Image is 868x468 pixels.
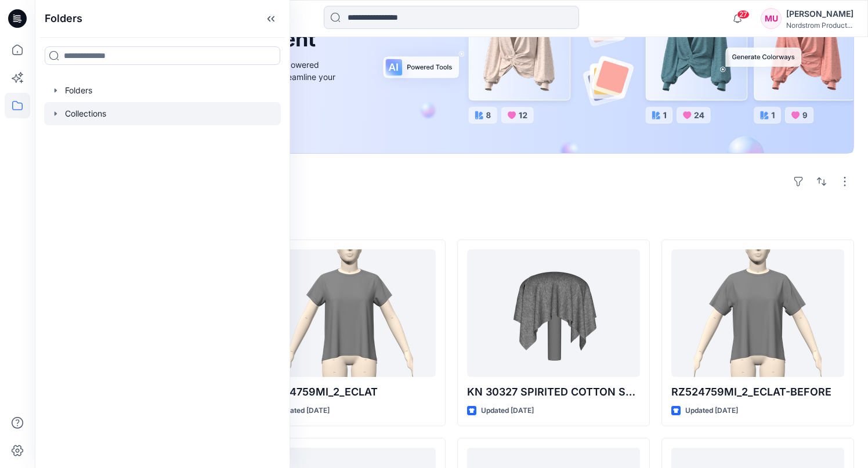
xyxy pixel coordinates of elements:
[761,8,782,29] div: MU
[737,10,750,19] span: 27
[49,214,854,228] h4: Styles
[685,405,738,417] p: Updated [DATE]
[467,249,640,377] a: KN 30327 SPIRITED COTTON SCUBA HEATHER-44% Cotton,49% Polyester,7% Spandex-350-GKC3799H-2
[786,21,853,30] div: Nordstrom Product...
[263,249,436,377] a: RZ524759MI_2_ECLAT
[481,405,534,417] p: Updated [DATE]
[277,405,330,417] p: Updated [DATE]
[786,7,853,21] div: [PERSON_NAME]
[671,249,844,377] a: RZ524759MI_2_ECLAT-BEFORE
[263,384,436,400] p: RZ524759MI_2_ECLAT
[671,384,844,400] p: RZ524759MI_2_ECLAT-BEFORE
[467,384,640,400] p: KN 30327 SPIRITED COTTON SCUBA HEATHER-44% Cotton,49% Polyester,7% Spandex-350-GKC3799H-2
